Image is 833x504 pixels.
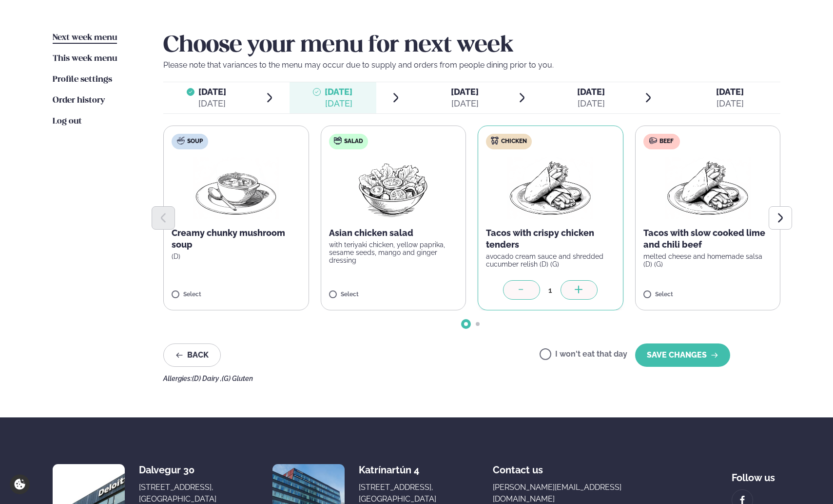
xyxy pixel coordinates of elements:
a: Log out [53,116,82,127]
a: Next week menu [53,32,117,44]
p: Asian chicken salad [329,227,458,239]
span: Beef [659,138,674,145]
img: salad.svg [334,137,342,144]
span: [DATE] [577,87,605,97]
p: Tacos with slow cooked lime and chili beef [643,227,773,251]
button: Previous slide [152,206,175,230]
img: Wraps.png [507,157,593,219]
p: Please note that variances to the menu may occur due to supply and orders from people dining prio... [163,59,780,71]
div: Follow us [732,464,780,484]
span: [DATE] [451,87,479,97]
a: Profile settings [53,74,112,86]
div: Katrínartún 4 [359,464,436,476]
img: Salad.png [350,157,436,219]
span: Soup [187,138,203,145]
span: [DATE] [198,87,226,97]
span: Profile settings [53,75,112,84]
p: avocado cream sauce and shredded cucumber relish (D) (G) [486,252,615,268]
img: beef.svg [649,137,657,144]
span: Contact us [493,456,543,476]
button: SAVE CHANGES [635,343,730,367]
button: Next slide [769,206,792,230]
div: [DATE] [325,98,352,109]
img: chicken.svg [491,137,499,144]
img: Wraps.png [665,157,751,219]
span: Go to slide 1 [464,322,468,326]
span: (D) Dairy , [192,375,222,382]
span: Chicken [501,138,527,145]
span: Salad [344,138,363,145]
span: Go to slide 2 [476,322,480,326]
p: (D) [172,252,301,260]
span: [DATE] [325,87,352,97]
a: Cookie settings [10,474,30,494]
h2: Choose your menu for next week [163,32,780,59]
div: [DATE] [451,98,479,109]
a: This week menu [53,53,117,65]
img: soup.svg [177,137,185,144]
span: This week menu [53,54,117,63]
p: with teriyaki chicken, yellow paprika, sesame seeds, mango and ginger dressing [329,241,458,264]
span: Next week menu [53,34,117,42]
a: Order history [53,95,105,107]
span: (G) Gluten [222,375,253,382]
div: 1 [540,285,561,296]
div: Dalvegur 30 [139,464,216,476]
div: Allergies: [163,375,780,382]
button: Back [163,343,221,367]
p: melted cheese and homemade salsa (D) (G) [643,252,773,268]
div: [DATE] [577,98,605,109]
span: Log out [53,117,82,126]
span: [DATE] [716,87,744,97]
img: Soup.png [193,157,279,219]
div: [DATE] [716,98,744,109]
p: Tacos with crispy chicken tenders [486,227,615,251]
div: [DATE] [198,98,226,109]
p: Creamy chunky mushroom soup [172,227,301,251]
span: Order history [53,96,105,105]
